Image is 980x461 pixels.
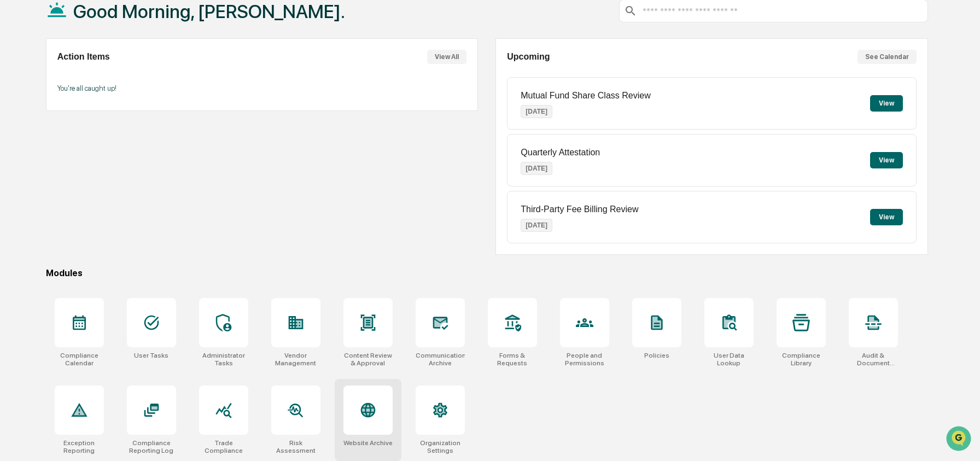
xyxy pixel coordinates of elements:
div: Compliance Reporting Log [127,439,176,454]
div: People and Permissions [560,352,609,367]
div: 🗄️ [79,139,88,148]
button: View All [427,50,466,64]
button: View [870,209,903,225]
p: Quarterly Attestation [521,148,600,157]
div: 🖐️ [11,139,20,148]
div: Content Review & Approval [343,352,393,367]
div: Audit & Document Logs [849,352,898,367]
div: Trade Compliance [199,439,248,454]
a: 🗄️Attestations [75,133,140,153]
button: View [870,95,903,112]
h1: Good Morning, [PERSON_NAME]. [73,1,345,22]
iframe: Open customer support [945,425,975,454]
span: Pylon [109,185,132,194]
div: Organization Settings [416,439,465,454]
div: Compliance Calendar [55,352,104,367]
div: Risk Assessment [271,439,320,454]
div: Website Archive [343,439,393,447]
div: Compliance Library [777,352,826,367]
p: How can we help? [11,23,199,40]
button: View [870,152,903,168]
a: Powered byPylon [77,185,132,194]
h2: Action Items [57,52,110,62]
p: [DATE] [521,162,552,175]
div: Start new chat [37,84,179,95]
span: Data Lookup [22,159,69,170]
div: Administrator Tasks [199,352,248,367]
div: User Data Lookup [704,352,754,367]
a: 🔎Data Lookup [7,154,73,174]
p: Mutual Fund Share Class Review [521,91,650,101]
div: Exception Reporting [55,439,104,454]
div: Modules [46,268,928,278]
div: Policies [644,352,669,359]
p: [DATE] [521,219,552,232]
img: 1746055101610-c473b297-6a78-478c-a979-82029cc54cd1 [11,84,31,103]
div: Vendor Management [271,352,320,367]
div: 🔎 [11,160,20,168]
div: Communications Archive [416,352,465,367]
span: Preclearance [22,138,71,149]
p: You're all caught up! [57,84,466,92]
div: We're available if you need us! [37,95,138,103]
button: Start new chat [186,87,199,100]
p: [DATE] [521,105,552,118]
a: 🖐️Preclearance [7,133,75,153]
div: Forms & Requests [488,352,537,367]
span: Attestations [90,138,136,149]
button: See Calendar [857,50,917,64]
p: Third-Party Fee Billing Review [521,205,638,214]
h2: Upcoming [507,52,550,62]
div: User Tasks [134,352,168,359]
